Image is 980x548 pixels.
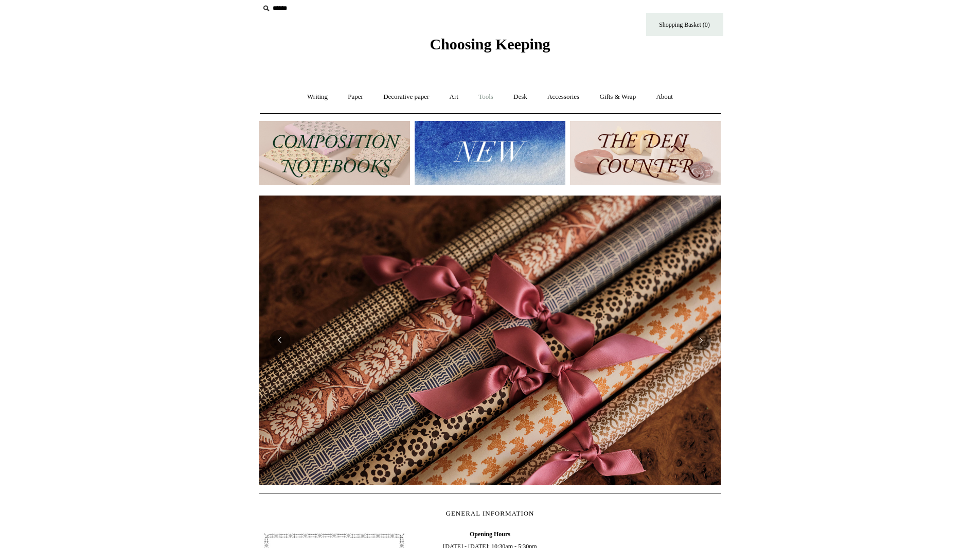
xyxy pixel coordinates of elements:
button: Previous [270,330,290,350]
a: Gifts & Wrap [590,83,645,111]
a: Paper [338,83,372,111]
a: Decorative paper [374,83,438,111]
img: New.jpg__PID:f73bdf93-380a-4a35-bcfe-7823039498e1 [415,121,565,185]
img: 202302 Composition ledgers.jpg__PID:69722ee6-fa44-49dd-a067-31375e5d54ec [259,121,410,185]
a: Desk [504,83,537,111]
button: Page 2 [485,483,495,485]
span: GENERAL INFORMATION [446,509,534,517]
img: The Deli Counter [570,121,721,185]
img: Early Bird [259,196,721,486]
a: Accessories [538,83,589,111]
button: Page 3 [501,483,511,485]
a: Shopping Basket (0) [646,13,723,36]
a: Tools [469,83,503,111]
button: Next [690,330,711,350]
button: Page 1 [470,483,480,485]
a: Art [440,83,468,111]
b: Opening Hours [470,531,510,538]
a: About [647,83,682,111]
span: Choosing Keeping [430,36,550,52]
a: Writing [298,83,337,111]
a: Choosing Keeping [430,44,550,51]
